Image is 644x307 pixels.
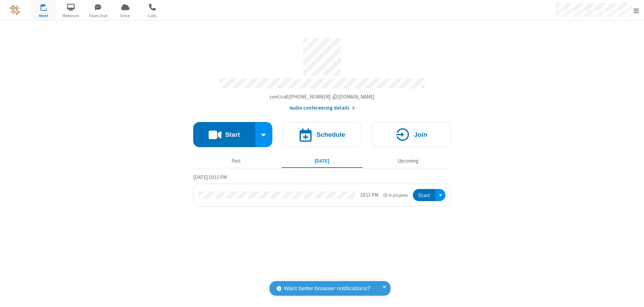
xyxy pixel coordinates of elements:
[255,122,273,147] div: Start conference options
[140,13,165,19] span: Calls
[193,173,451,207] section: Today's Meetings
[282,122,362,147] button: Schedule
[225,131,240,138] h4: Start
[289,104,355,112] button: Audio conferencing details
[282,155,363,167] button: [DATE]
[270,94,375,100] span: Copy my meeting room link
[372,122,451,147] button: Join
[316,131,345,138] h4: Schedule
[58,13,84,19] span: Webinars
[284,284,370,293] span: Want better browser notifications?
[414,131,427,138] h4: Join
[413,189,435,201] button: Start
[383,192,408,198] em: in progress
[45,4,50,9] div: 1
[270,93,375,101] button: Copy my meeting room linkCopy my meeting room link
[196,155,277,167] button: Past
[10,5,20,15] img: QA Selenium DO NOT DELETE OR CHANGE
[86,13,111,19] span: Team Chat
[435,189,445,201] div: Open menu
[360,191,378,199] div: 10:15 PM
[193,33,451,112] section: Account details
[193,174,227,180] span: [DATE] 10:11 PM
[113,13,138,19] span: Drive
[31,13,56,19] span: Meet
[193,122,255,147] button: Start
[368,155,448,167] button: Upcoming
